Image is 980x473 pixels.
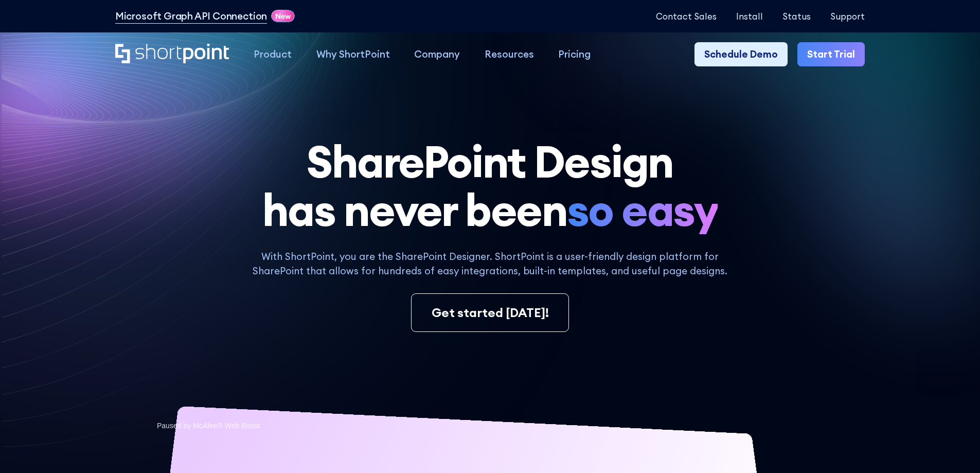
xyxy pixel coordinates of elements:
a: Status [782,11,811,21]
a: Company [402,42,472,67]
a: Home [115,44,229,65]
h1: SharePoint Design has never been [115,137,865,235]
div: Pricing [558,47,591,62]
a: Microsoft Graph API Connection [115,9,267,24]
a: Get started [DATE]! [411,293,568,332]
iframe: Chat Widget [929,424,980,473]
a: Pricing [546,42,603,67]
a: Resources [472,42,546,67]
div: Product [254,47,292,62]
div: Resources [485,47,534,62]
a: Contact Sales [656,11,717,21]
p: With ShortPoint, you are the SharePoint Designer. ShortPoint is a user-friendly design platform f... [242,249,738,278]
div: Why ShortPoint [316,47,390,62]
a: Install [736,11,763,21]
div: Company [414,47,460,62]
div: Paused by McAfee® Web Boost [133,414,277,436]
a: Support [830,11,865,21]
a: Why ShortPoint [304,42,402,67]
div: Get started [DATE]! [432,304,549,322]
a: Start Trial [797,42,865,67]
a: Product [241,42,304,67]
a: Schedule Demo [694,42,788,67]
span: so easy [567,186,718,234]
